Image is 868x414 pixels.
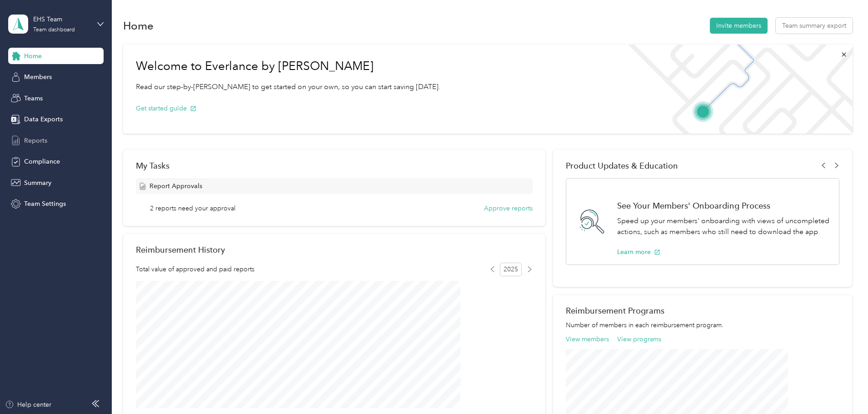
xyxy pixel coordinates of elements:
span: Team Settings [24,199,66,209]
button: Invite members [710,18,768,34]
button: View programs [617,334,661,344]
span: Reports [24,136,47,145]
span: Report Approvals [150,181,202,191]
span: Teams [24,94,43,103]
h1: Welcome to Everlance by [PERSON_NAME] [136,59,440,74]
div: EHS Team [33,15,90,24]
h2: Reimbursement Programs [566,306,839,315]
p: Number of members in each reimbursement program. [566,320,839,330]
span: Home [24,51,42,61]
span: Summary [24,178,51,188]
button: Approve reports [484,204,533,213]
span: 2025 [500,263,522,276]
span: Total value of approved and paid reports [136,264,254,274]
span: Data Exports [24,115,63,124]
p: Speed up your members' onboarding with views of uncompleted actions, such as members who still ne... [617,215,829,238]
button: Team summary export [776,18,853,34]
p: Read our step-by-[PERSON_NAME] to get started on your own, so you can start saving [DATE]. [136,81,440,93]
h1: See Your Members' Onboarding Process [617,201,829,210]
button: Get started guide [136,104,196,113]
iframe: Everlance-gr Chat Button Frame [817,363,868,414]
button: Learn more [617,247,660,257]
span: Compliance [24,157,60,166]
h1: Home [123,21,154,30]
span: 2 reports need your approval [150,204,235,213]
img: Welcome to everlance [619,45,852,134]
button: View members [566,334,609,344]
div: Team dashboard [33,27,75,33]
div: My Tasks [136,161,533,170]
span: Members [24,72,52,82]
h2: Reimbursement History [136,245,225,254]
span: Product Updates & Education [566,161,678,170]
button: Help center [5,400,51,409]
